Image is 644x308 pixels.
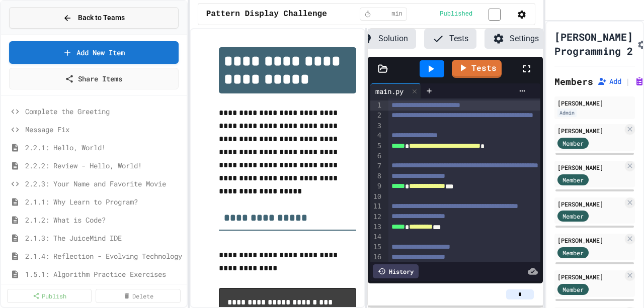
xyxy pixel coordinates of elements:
[370,100,383,111] div: 1
[554,30,633,58] h1: [PERSON_NAME] Programming 2
[562,285,584,294] span: Member
[554,74,593,88] h2: Members
[557,272,623,281] div: [PERSON_NAME]
[557,236,623,245] div: [PERSON_NAME]
[370,192,383,202] div: 10
[25,106,183,117] span: Complete the Greeting
[562,248,584,257] span: Member
[25,124,183,135] span: Message Fix
[391,10,403,18] span: min
[25,196,183,207] span: 2.1.1: Why Learn to Program?
[370,121,383,131] div: 3
[206,8,327,20] span: Pattern Display Challenge
[370,141,383,151] div: 5
[78,13,125,23] span: Back to Teams
[370,232,383,242] div: 14
[25,233,183,243] span: 2.1.3: The JuiceMind IDE
[476,9,513,21] input: publish toggle
[597,76,621,86] button: Add
[25,142,183,153] span: 2.2.1: Hello, World!
[370,131,383,141] div: 4
[557,109,577,117] div: Admin
[625,75,630,87] span: |
[452,60,502,78] a: Tests
[7,289,92,303] a: Publish
[370,212,383,222] div: 12
[25,269,183,279] span: 1.5.1: Algorithm Practice Exercises
[370,111,383,121] div: 2
[370,171,383,181] div: 8
[370,252,383,262] div: 16
[370,151,383,161] div: 6
[370,181,383,191] div: 9
[557,199,623,209] div: [PERSON_NAME]
[557,98,632,108] div: [PERSON_NAME]
[485,29,547,49] button: Settings
[440,8,513,20] div: Content is published and visible to students
[557,126,623,135] div: [PERSON_NAME]
[373,264,419,278] div: History
[370,83,421,98] div: main.py
[25,178,183,189] span: 2.2.3: Your Name and Favorite Movie
[25,160,183,171] span: 2.2.2: Review - Hello, World!
[424,29,476,49] button: Tests
[353,29,416,49] button: Solution
[9,41,179,64] a: Add New Item
[370,86,409,96] div: main.py
[562,139,584,148] span: Member
[96,289,180,303] a: Delete
[557,163,623,172] div: [PERSON_NAME]
[370,161,383,171] div: 7
[440,10,472,18] span: Published
[370,222,383,232] div: 13
[370,242,383,252] div: 15
[25,251,183,261] span: 2.1.4: Reflection - Evolving Technology
[25,215,183,225] span: 2.1.2: What is Code?
[9,68,179,89] a: Share Items
[9,7,179,29] button: Back to Teams
[562,175,584,184] span: Member
[562,212,584,221] span: Member
[370,201,383,212] div: 11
